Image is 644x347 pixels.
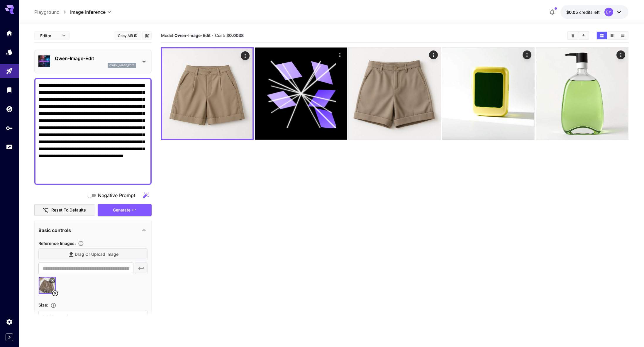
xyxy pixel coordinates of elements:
div: Qwen-Image-Editqwen_image_edit [38,53,148,70]
button: Show media in list view [618,32,628,39]
button: Adjust the dimensions of the generated image by specifying its width and height in pixels, or sel... [48,302,59,308]
p: qwen_image_edit [109,63,134,67]
button: Expand sidebar [6,334,13,341]
span: Model: [161,33,211,38]
div: Basic controls [38,223,148,237]
div: Models [6,48,13,56]
p: Basic controls [38,227,71,234]
span: Size : [38,302,48,307]
button: $0.0481EY [560,5,628,19]
div: Library [6,86,13,94]
img: xnXgldj1hbJQCk4O3cAGRbjAA7BGJ1E9W5FWLUn4Aif2PyBKni0o9rl7rRRJeBTf65IdI4K9V82nxqs0HcixIH0S0WGoAAA [536,48,628,140]
button: Clear All [568,32,578,39]
p: · [212,32,213,39]
span: credits left [579,10,600,15]
div: Wallet [6,105,13,113]
img: NfMKJpEtCmYG8zCmBfvrs9mdiaeFks4EnwZPjL47J6kaD3gHIvc35QSctlxpR2pYBDgsHmW3f+SIAAA= [442,48,534,140]
button: Show media in video view [607,32,618,39]
div: Home [6,29,13,37]
img: Z [162,48,252,139]
p: Qwen-Image-Edit [55,55,136,62]
button: Upload a reference image to guide the result. This is needed for Image-to-Image or Inpainting. Su... [76,241,86,246]
b: Qwen-Image-Edit [174,33,211,38]
button: Copy AIR ID [115,31,141,40]
img: 2Q== [349,48,441,140]
button: Show media in grid view [597,32,607,39]
div: Show media in grid viewShow media in video viewShow media in list view [596,31,628,40]
div: $0.0481 [566,9,600,15]
a: Playground [34,9,60,16]
div: Actions [241,51,250,60]
span: Cost: $ [215,33,244,38]
nav: breadcrumb [34,9,70,16]
div: Usage [6,143,13,151]
span: Image Inference [70,9,106,16]
b: 0.0038 [229,33,244,38]
div: Actions [335,50,344,59]
span: Editor [40,33,58,39]
div: EY [604,8,613,16]
div: Settings [6,318,13,325]
span: $0.05 [566,10,579,15]
div: API Keys [6,124,13,132]
button: Reset to defaults [34,204,95,216]
div: Actions [523,50,531,59]
span: Generate [113,206,131,214]
button: Download All [578,32,589,39]
button: Generate [98,204,152,216]
span: Negative Prompt [98,192,135,199]
div: Actions [616,50,625,59]
div: Actions [429,50,438,59]
div: Playground [6,67,13,75]
div: Clear AllDownload All [567,31,589,40]
span: Reference Images : [38,241,76,246]
button: Add to library [144,32,150,39]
